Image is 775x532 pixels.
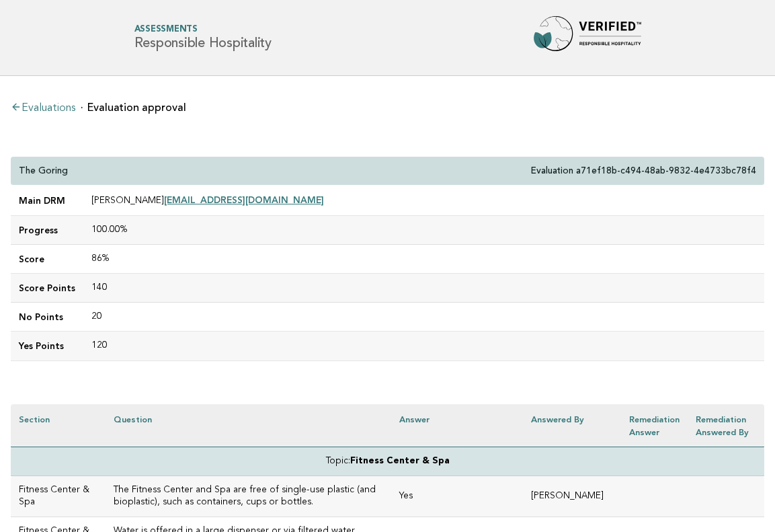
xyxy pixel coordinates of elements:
[523,404,621,447] th: Answered by
[11,404,106,447] th: Section
[621,404,688,447] th: Remediation Answer
[391,476,523,517] td: Yes
[11,303,83,332] td: No Points
[11,332,83,360] td: Yes Points
[83,332,764,360] td: 120
[11,103,75,114] a: Evaluations
[11,476,106,517] td: Fitness Center & Spa
[11,274,83,303] td: Score Points
[11,245,83,274] td: Score
[534,16,641,59] img: Forbes Travel Guide
[81,102,186,113] li: Evaluation approval
[114,484,383,508] h3: The Fitness Center and Spa are free of single-use plastic (and bioplastic), such as containers, c...
[523,476,621,517] td: [PERSON_NAME]
[83,303,764,332] td: 20
[83,216,764,245] td: 100.00%
[531,165,756,177] p: Evaluation a71ef18b-c494-48ab-9832-4e4733bc78f4
[11,186,83,216] td: Main DRM
[83,245,764,274] td: 86%
[11,216,83,245] td: Progress
[11,447,764,476] td: Topic:
[391,404,523,447] th: Answer
[106,404,391,447] th: Question
[164,194,324,205] a: [EMAIL_ADDRESS][DOMAIN_NAME]
[83,186,764,216] td: [PERSON_NAME]
[19,165,68,177] p: The Goring
[134,26,272,34] span: Assessments
[134,26,272,50] h1: Responsible Hospitality
[83,274,764,303] td: 140
[350,457,450,465] strong: Fitness Center & Spa
[688,404,764,447] th: Remediation Answered by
